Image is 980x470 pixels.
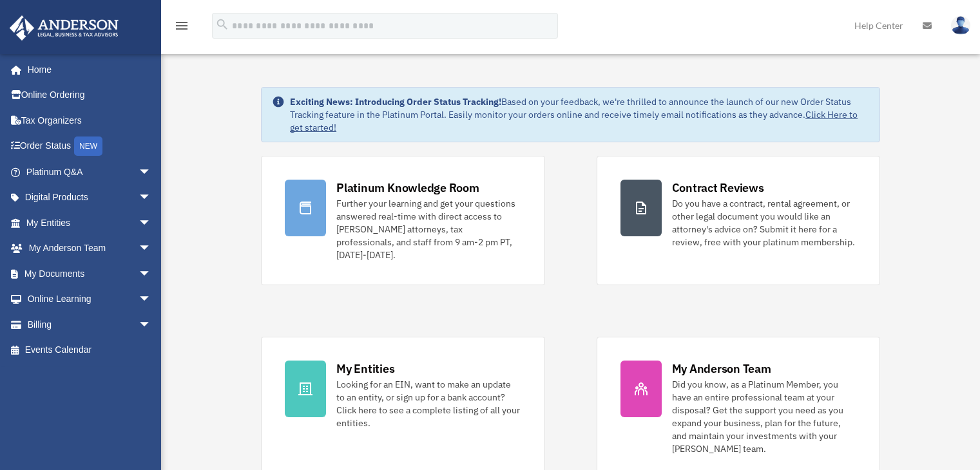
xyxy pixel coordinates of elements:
span: arrow_drop_down [139,261,164,287]
a: My Anderson Teamarrow_drop_down [9,236,171,261]
a: My Documentsarrow_drop_down [9,261,171,287]
div: Platinum Knowledge Room [336,180,479,196]
a: Order StatusNEW [9,133,171,160]
div: Looking for an EIN, want to make an update to an entity, or sign up for a bank account? Click her... [336,378,521,429]
span: arrow_drop_down [139,159,164,185]
strong: Exciting News: Introducing Order Status Tracking! [290,96,501,108]
a: Home [9,57,164,82]
span: arrow_drop_down [139,236,164,262]
a: Events Calendar [9,337,171,363]
a: Platinum Knowledge Room Further your learning and get your questions answered real-time with dire... [261,156,544,285]
img: Anderson Advisors Platinum Portal [6,15,122,41]
a: Tax Organizers [9,108,171,133]
a: Platinum Q&Aarrow_drop_down [9,159,171,185]
div: My Anderson Team [672,361,771,377]
i: menu [174,18,189,33]
a: Click Here to get started! [290,109,858,133]
div: Based on your feedback, we're thrilled to announce the launch of our new Order Status Tracking fe... [290,95,869,134]
img: User Pic [951,16,970,35]
a: Contract Reviews Do you have a contract, rental agreement, or other legal document you would like... [597,156,880,285]
div: Further your learning and get your questions answered real-time with direct access to [PERSON_NAM... [336,197,521,261]
span: arrow_drop_down [139,312,164,338]
a: Online Learningarrow_drop_down [9,287,171,312]
div: Do you have a contract, rental agreement, or other legal document you would like an attorney's ad... [672,197,856,249]
span: arrow_drop_down [139,185,164,211]
span: arrow_drop_down [139,210,164,236]
div: My Entities [336,361,394,377]
i: search [215,17,229,32]
a: My Entitiesarrow_drop_down [9,210,171,236]
div: Did you know, as a Platinum Member, you have an entire professional team at your disposal? Get th... [672,378,856,455]
span: arrow_drop_down [139,287,164,313]
div: NEW [74,136,102,156]
a: Digital Productsarrow_drop_down [9,185,171,211]
a: menu [174,23,189,33]
div: Contract Reviews [672,180,764,196]
a: Online Ordering [9,82,171,108]
a: Billingarrow_drop_down [9,312,171,337]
